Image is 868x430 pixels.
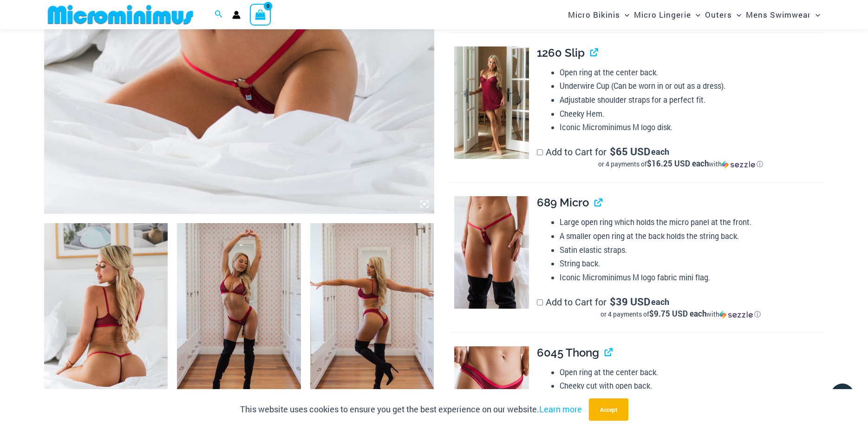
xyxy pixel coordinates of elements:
[560,365,824,379] li: Open ring at the center back.
[568,3,620,26] span: Micro Bikinis
[705,3,732,26] span: Outers
[44,223,168,409] img: Guilty Pleasures Red 1045 Bra 689 Micro
[620,3,629,26] span: Menu Toggle
[537,46,585,60] span: 1260 Slip
[610,295,616,308] span: $
[537,196,589,209] span: 689 Micro
[537,159,824,169] div: or 4 payments of with
[454,196,529,309] img: Guilty Pleasures Red 689 Micro
[560,243,824,257] li: Satin elastic straps.
[560,379,824,393] li: Cheeky cut with open back.
[310,223,434,409] img: Guilty Pleasures Red 1045 Bra 6045 Thong
[746,3,811,26] span: Mens Swimwear
[610,297,650,306] span: 39 USD
[560,271,824,284] li: Iconic Microminimus M logo fabric mini flag.
[566,3,632,26] a: Micro BikinisMenu ToggleMenu Toggle
[649,308,706,319] span: $9.75 USD each
[560,93,824,107] li: Adjustable shoulder straps for a perfect fit.
[560,215,824,229] li: Large open ring which holds the micro panel at the front.
[691,3,700,26] span: Menu Toggle
[651,297,669,306] span: each
[560,120,824,134] li: Iconic Microminimus M logo disk.
[454,46,529,159] img: Guilty Pleasures Red 1260 Slip
[539,404,582,415] a: Learn more
[537,346,599,359] span: 6045 Thong
[537,310,824,319] div: or 4 payments of$9.75 USD eachwithSezzle Click to learn more about Sezzle
[811,3,820,26] span: Menu Toggle
[651,147,669,156] span: each
[560,79,824,93] li: Underwire Cup (Can be worn in or out as a dress).
[537,310,824,319] div: or 4 payments of with
[537,299,543,305] input: Add to Cart for$39 USD eachor 4 payments of$9.75 USD eachwithSezzle Click to learn more about Sezzle
[560,229,824,243] li: A smaller open ring at the back holds the string back.
[632,3,703,26] a: Micro LingerieMenu ToggleMenu Toggle
[537,296,824,319] label: Add to Cart for
[722,160,755,169] img: Sezzle
[537,146,824,169] label: Add to Cart for
[647,158,709,169] span: $16.25 USD each
[537,159,824,169] div: or 4 payments of$16.25 USD eachwithSezzle Click to learn more about Sezzle
[610,147,650,156] span: 65 USD
[560,66,824,79] li: Open ring at the center back.
[215,9,223,21] a: Search icon link
[232,11,241,19] a: Account icon link
[703,3,744,26] a: OutersMenu ToggleMenu Toggle
[240,403,582,417] p: This website uses cookies to ensure you get the best experience on our website.
[564,1,824,28] nav: Site Navigation
[634,3,691,26] span: Micro Lingerie
[560,107,824,121] li: Cheeky Hem.
[589,398,628,421] button: Accept
[610,145,616,158] span: $
[719,311,753,319] img: Sezzle
[560,257,824,271] li: String back.
[250,4,271,25] a: View Shopping Cart, empty
[177,223,301,409] img: Guilty Pleasures Red 1045 Bra 6045 Thong
[732,3,741,26] span: Menu Toggle
[44,4,197,25] img: MM SHOP LOGO FLAT
[744,3,822,26] a: Mens SwimwearMenu ToggleMenu Toggle
[537,149,543,155] input: Add to Cart for$65 USD eachor 4 payments of$16.25 USD eachwithSezzle Click to learn more about Se...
